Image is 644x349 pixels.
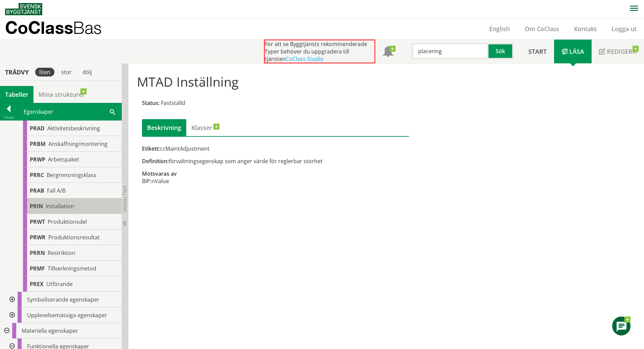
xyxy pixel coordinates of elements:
span: Materiella egenskaper [22,327,78,334]
a: Logga ut [604,25,644,33]
span: Start [528,47,547,56]
a: Redigera [592,40,644,63]
p: CoClass [5,24,102,31]
div: Beskrivning [142,119,186,136]
a: Mina strukturer [33,86,90,103]
a: Läsa [554,40,592,63]
span: PRMF [30,265,45,272]
span: PRWR [30,234,46,241]
div: Egenskaper [18,103,121,120]
span: PRAB [30,187,44,194]
a: English [482,25,517,33]
a: CoClassBas [5,18,116,39]
div: Tillbaka [0,115,17,120]
span: Bergrensningsklass [47,171,96,179]
div: dölj [78,68,96,77]
span: Upplevelsemässiga egenskaper [27,311,107,319]
span: PRIN [30,202,43,210]
td: BIP: [142,177,151,185]
span: Anskaffning/montering [48,140,108,148]
a: Klasser [186,119,217,136]
span: PRAD [30,125,45,132]
span: Installation [46,202,74,210]
span: Tillverkningsmetod [48,265,96,272]
span: PRRN [30,249,45,257]
h1: MTAD Inställning [137,74,552,89]
span: PRWP [30,156,45,163]
span: Utförande [46,280,73,288]
a: CoClass Studio [286,55,324,63]
span: Dölj trädvy [122,186,128,212]
span: Etikett: [142,145,160,152]
span: Definition: [142,157,169,165]
div: För att se Byggtjänsts rekommenderade Typer behöver du uppgradera till tjänsten [264,40,375,63]
a: Start [521,40,554,63]
span: Produktionsdel [48,218,87,225]
span: Fastställd [161,99,185,107]
span: Notifikationer [383,47,393,58]
img: Svensk Byggtjänst [5,3,42,15]
span: Motsvaras av [142,170,177,177]
span: Arbetspaket [48,156,79,163]
span: Redigera [607,47,637,56]
span: Fall A/B [47,187,66,194]
span: Bas [73,18,102,38]
span: PRWT [30,218,45,225]
button: Sök [488,43,514,59]
td: nValue [151,177,169,185]
div: liten [35,68,54,77]
span: PRBM [30,140,46,148]
span: Aktivitetsbeskrivning [47,125,100,132]
a: Kontakt [567,25,604,33]
div: ccMaintAdjustment [142,145,409,152]
input: Sök [412,43,488,59]
span: Restriktion [48,249,75,257]
div: Trädvy [1,68,32,76]
a: Om CoClass [517,25,567,33]
span: PRRC [30,171,44,179]
span: Symboliserande egenskaper [27,296,99,303]
span: Status: [142,99,160,107]
span: Sök i tabellen [110,108,115,115]
span: Läsa [569,47,584,56]
div: stor [57,68,76,77]
div: förvaltningsegenskap som anger värde för reglerbar storhet [142,157,409,165]
span: Produktionsresultat [48,234,100,241]
span: PREX [30,280,44,288]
